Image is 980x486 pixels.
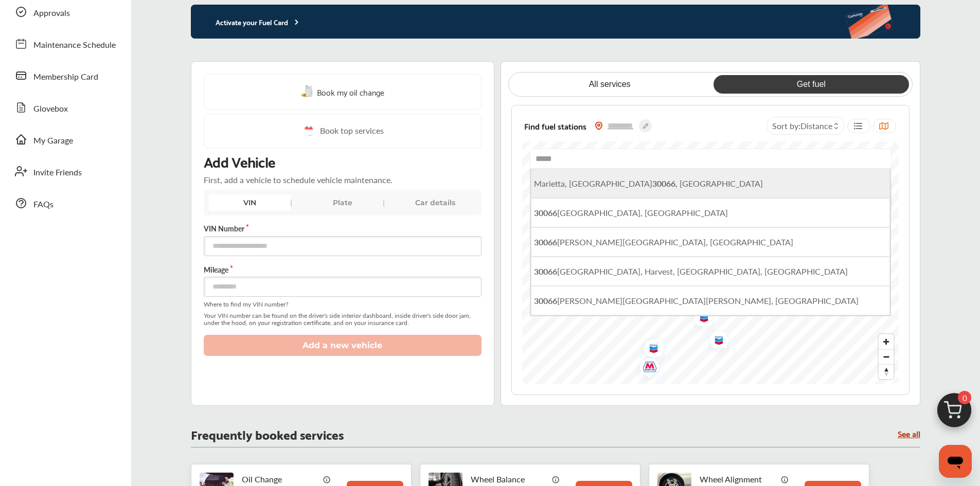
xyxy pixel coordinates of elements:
img: cal_icon.0803b883.svg [301,124,315,137]
span: FAQs [33,198,54,211]
a: Glovebox [9,94,121,121]
div: VIN [209,194,291,211]
a: Book top services [204,114,482,148]
p: Add Vehicle [204,152,275,170]
span: Distance [800,120,832,132]
img: marathon.png [632,352,660,385]
img: info_icon_vector.svg [552,475,560,483]
a: Maintenance Schedule [9,30,121,57]
div: Map marker [638,333,664,366]
a: Invite Friends [9,158,121,185]
label: Mileage [204,264,482,275]
b: 30066 [534,295,557,307]
div: Car details [394,194,476,211]
span: Book top services [320,124,384,137]
span: [PERSON_NAME][GEOGRAPHIC_DATA], [GEOGRAPHIC_DATA] [534,236,793,248]
b: 30066 [534,207,557,219]
b: 30066 [534,265,557,277]
span: Approvals [33,7,70,20]
p: Activate your Fuel Card [191,16,301,28]
span: Book my oil change [317,85,384,99]
a: FAQs [9,190,121,217]
p: Oil Change [242,474,319,484]
span: Your VIN number can be found on the driver's side interior dashboard, inside driver's side door j... [204,312,482,327]
span: Invite Friends [33,166,82,179]
div: Plate [301,194,384,211]
span: [GEOGRAPHIC_DATA], Harvest, [GEOGRAPHIC_DATA], [GEOGRAPHIC_DATA] [534,265,848,277]
p: Wheel Alignment [700,474,777,484]
b: 30066 [652,177,675,189]
div: Map marker [702,326,727,358]
a: Membership Card [9,62,121,89]
span: Sort by : [772,120,832,132]
img: oil-change.e5047c97.svg [301,85,314,98]
a: See all [898,429,920,438]
iframe: Button to launch messaging window [939,445,972,478]
p: Frequently booked services [191,429,344,439]
span: Where to find my VIN number? [204,301,482,308]
button: Reset bearing to north [879,364,894,379]
img: chevron.png [687,303,714,335]
div: Map marker [687,303,712,335]
span: Find fuel stations [524,119,586,133]
img: location_vector_orange.38f05af8.svg [595,121,603,130]
span: My Garage [33,134,73,148]
span: Maintenance Schedule [33,39,116,52]
a: Book my oil change [301,85,384,99]
a: Get fuel [714,75,909,94]
div: Map marker [636,334,662,366]
span: Membership Card [33,70,98,84]
b: 30066 [534,236,557,248]
p: First, add a vehicle to schedule vehicle maintenance. [204,174,393,186]
span: Glovebox [33,102,68,116]
canvas: Map [522,141,899,385]
img: info_icon_vector.svg [781,475,789,483]
a: My Garage [9,126,121,153]
img: chevron.png [636,334,664,366]
p: Wheel Balance [471,474,548,484]
span: [GEOGRAPHIC_DATA], [GEOGRAPHIC_DATA] [534,207,728,219]
img: chevron.png [638,333,666,366]
label: VIN Number [204,223,482,233]
img: cart_icon.3d0951e8.svg [930,388,979,438]
img: activate-banner.5eeab9f0af3a0311e5fa.png [844,5,921,39]
button: Zoom out [879,349,894,364]
img: chevron.png [702,326,729,358]
span: Marietta, [GEOGRAPHIC_DATA] , [GEOGRAPHIC_DATA] [534,177,763,189]
a: All services [512,75,707,94]
div: Map marker [632,352,658,385]
span: [PERSON_NAME][GEOGRAPHIC_DATA][PERSON_NAME], [GEOGRAPHIC_DATA] [534,295,859,307]
button: Zoom in [879,334,894,349]
img: info_icon_vector.svg [323,475,331,483]
span: 0 [958,391,971,404]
